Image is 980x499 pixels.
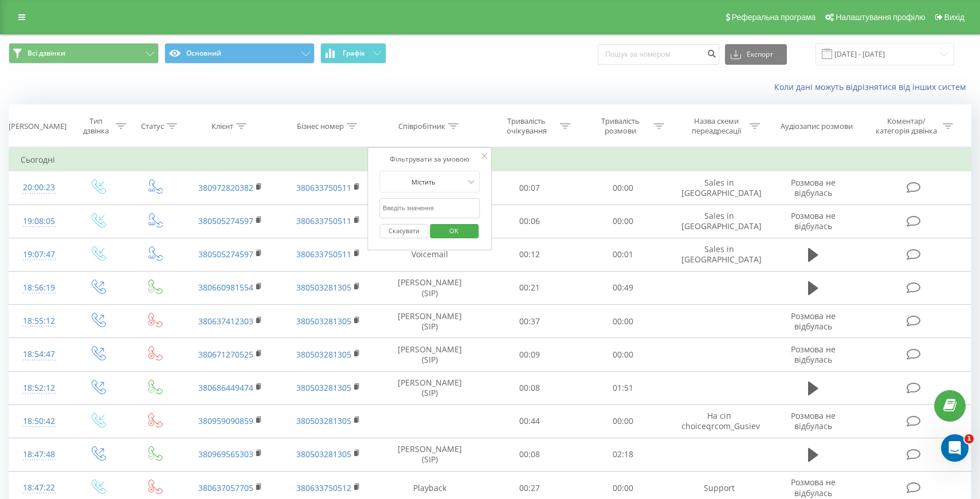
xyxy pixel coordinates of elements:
div: Фільтрувати за умовою [379,154,480,165]
td: 00:00 [577,305,671,338]
td: На сіп choiceqrcom_Gusiev [670,404,767,438]
td: 00:08 [483,438,577,471]
a: 380503281305 [296,415,351,426]
span: Розмова не відбулась [791,410,836,431]
span: Реферальна програма [732,13,816,22]
a: 380686449474 [198,382,253,393]
div: Коментар/категорія дзвінка [873,116,940,136]
td: Sales in [GEOGRAPHIC_DATA] [670,171,767,205]
button: Графік [320,43,386,64]
td: 00:06 [483,205,577,238]
div: Тривалість розмови [590,116,651,136]
div: 18:55:12 [21,310,57,332]
a: Коли дані можуть відрізнятися вiд інших систем [774,81,971,92]
div: Аудіозапис розмови [781,121,853,131]
div: 18:47:22 [21,477,57,499]
a: 380972820382 [198,182,253,193]
div: 18:47:48 [21,443,57,466]
a: 380633750511 [296,215,351,226]
td: 00:01 [577,238,671,271]
div: 19:08:05 [21,210,57,233]
div: Клієнт [211,121,233,131]
a: 380505274597 [198,215,253,226]
a: 380503281305 [296,282,351,293]
td: 00:00 [577,404,671,438]
input: Введіть значення [379,198,480,218]
div: [PERSON_NAME] [9,121,66,131]
button: Всі дзвінки [9,43,159,64]
a: 380503281305 [296,316,351,327]
span: Розмова не відбулась [791,311,836,332]
td: Sales in [GEOGRAPHIC_DATA] [670,238,767,271]
span: Розмова не відбулась [791,177,836,198]
td: 00:00 [577,338,671,371]
iframe: Intercom live chat [941,434,969,462]
span: Вихід [944,13,965,22]
span: Розмова не відбулась [791,477,836,498]
span: Налаштування профілю [836,13,925,22]
div: Тип дзвінка [79,116,113,136]
td: [PERSON_NAME] (SIP) [377,305,483,338]
td: Voicemail [377,238,483,271]
span: Графік [343,49,365,57]
td: 02:18 [577,438,671,471]
td: [PERSON_NAME] (SIP) [377,271,483,304]
td: 00:44 [483,404,577,438]
a: 380637057705 [198,482,253,493]
button: Скасувати [379,224,428,238]
td: 00:09 [483,338,577,371]
div: 18:50:42 [21,410,57,433]
span: Розмова не відбулась [791,210,836,231]
div: Бізнес номер [297,121,344,131]
a: 380671270525 [198,349,253,360]
td: [PERSON_NAME] (SIP) [377,371,483,404]
div: 19:07:47 [21,243,57,266]
td: Сьогодні [9,148,971,171]
button: Основний [164,43,315,64]
div: 18:52:12 [21,377,57,399]
td: 00:21 [483,271,577,304]
a: 380633750511 [296,249,351,260]
td: 00:12 [483,238,577,271]
a: 380505274597 [198,249,253,260]
td: 01:51 [577,371,671,404]
span: 1 [965,434,974,443]
a: 380969565303 [198,449,253,459]
td: Sales in [GEOGRAPHIC_DATA] [670,205,767,238]
div: Співробітник [398,121,445,131]
td: 00:49 [577,271,671,304]
span: Всі дзвінки [28,49,65,58]
input: Пошук за номером [598,44,719,65]
a: 380637412303 [198,316,253,327]
div: Тривалість очікування [496,116,557,136]
a: 380503281305 [296,349,351,360]
div: 18:56:19 [21,277,57,299]
td: 00:07 [483,171,577,205]
td: 00:37 [483,305,577,338]
button: OK [430,224,479,238]
div: 20:00:23 [21,176,57,199]
a: 380633750511 [296,182,351,193]
div: Статус [141,121,164,131]
button: Експорт [725,44,787,65]
a: 380660981554 [198,282,253,293]
span: Розмова не відбулась [791,344,836,365]
div: Назва схеми переадресації [685,116,747,136]
span: OK [438,222,470,239]
a: 380503281305 [296,449,351,459]
a: 380633750512 [296,482,351,493]
a: 380503281305 [296,382,351,393]
td: [PERSON_NAME] (SIP) [377,338,483,371]
td: 00:00 [577,205,671,238]
a: 380959090859 [198,415,253,426]
td: [PERSON_NAME] (SIP) [377,438,483,471]
div: 18:54:47 [21,343,57,366]
td: 00:00 [577,171,671,205]
td: 00:08 [483,371,577,404]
